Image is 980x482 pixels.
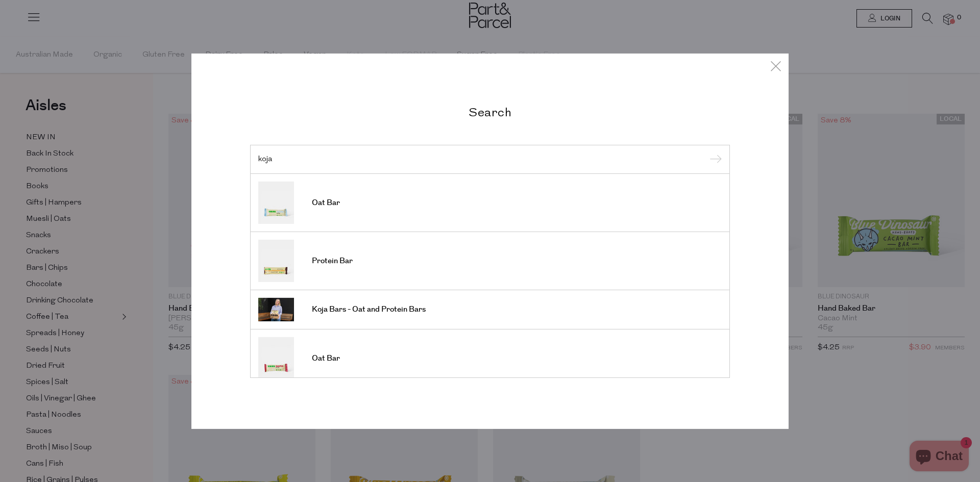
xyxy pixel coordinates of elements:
a: Oat Bar [258,182,722,224]
a: Oat Bar [258,337,722,379]
img: Oat Bar [258,182,294,224]
span: Protein Bar [312,256,353,266]
a: Protein Bar [258,240,722,282]
img: Protein Bar [258,240,294,282]
span: Oat Bar [312,198,340,208]
span: Koja Bars - Oat and Protein Bars [312,305,426,315]
h2: Search [250,104,730,119]
a: Koja Bars - Oat and Protein Bars [258,298,722,321]
img: Oat Bar [258,337,294,379]
img: Koja Bars - Oat and Protein Bars [258,298,294,321]
input: Search [258,155,722,163]
span: Oat Bar [312,353,340,364]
